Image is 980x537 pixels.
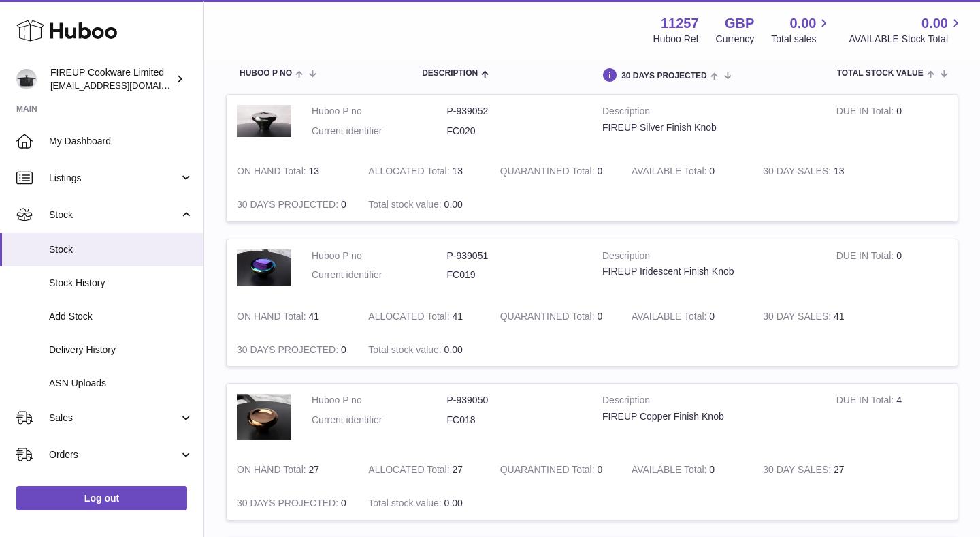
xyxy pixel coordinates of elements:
[227,300,358,333] td: 41
[602,410,816,423] div: FIREUP Copper Finish Knob
[753,155,884,188] td: 13
[368,497,444,512] strong: Total stock value
[422,69,478,78] span: Description
[836,250,896,264] strong: DUE IN Total
[632,464,709,478] strong: AVAILABLE Total
[790,14,817,33] span: 0.00
[368,199,444,213] strong: Total stock value
[237,249,291,286] img: product image
[312,414,447,427] dt: Current identifier
[49,243,193,256] span: Stock
[836,395,896,409] strong: DUE IN Total
[500,464,598,478] strong: QUARANTINED Total
[16,69,37,89] img: contact@fireupuk.com
[653,33,699,46] div: Huboo Ref
[237,497,341,512] strong: 30 DAYS PROJECTED
[621,453,753,487] td: 0
[237,464,309,478] strong: ON HAND Total
[49,343,193,356] span: Delivery History
[237,311,309,325] strong: ON HAND Total
[358,453,489,487] td: 27
[227,487,358,520] td: 0
[227,188,358,221] td: 0
[50,80,200,91] span: [EMAIL_ADDRESS][DOMAIN_NAME]
[240,69,292,78] span: Huboo P no
[368,464,452,478] strong: ALLOCATED Total
[602,105,816,121] strong: Description
[50,66,173,92] div: FIREUP Cookware Limited
[500,311,598,325] strong: QUARANTINED Total
[447,268,583,281] dd: FC019
[49,172,179,185] span: Listings
[312,105,447,118] dt: Huboo P no
[771,14,832,46] a: 0.00 Total sales
[447,394,583,407] dd: P-939050
[49,310,193,323] span: Add Stock
[237,166,309,180] strong: ON HAND Total
[602,249,816,266] strong: Description
[447,414,583,427] dd: FC018
[771,33,832,46] span: Total sales
[16,486,187,510] a: Log out
[237,344,341,358] strong: 30 DAYS PROJECTED
[444,497,463,508] span: 0.00
[632,166,709,180] strong: AVAILABLE Total
[632,311,709,325] strong: AVAILABLE Total
[444,199,463,210] span: 0.00
[447,125,583,138] dd: FC020
[227,453,358,487] td: 27
[849,33,964,46] span: AVAILABLE Stock Total
[826,95,958,155] td: 0
[837,69,924,78] span: Total stock value
[49,377,193,390] span: ASN Uploads
[312,268,447,281] dt: Current identifier
[227,333,358,367] td: 0
[368,344,444,358] strong: Total stock value
[49,412,179,425] span: Sales
[763,311,834,325] strong: 30 DAY SALES
[312,125,447,138] dt: Current identifier
[602,121,816,134] div: FIREUP Silver Finish Knob
[312,394,447,407] dt: Huboo P no
[849,14,964,46] a: 0.00 AVAILABLE Stock Total
[444,344,463,355] span: 0.00
[447,105,583,118] dd: P-939052
[763,166,834,180] strong: 30 DAY SALES
[368,166,452,180] strong: ALLOCATED Total
[368,311,452,325] strong: ALLOCATED Total
[826,384,958,453] td: 4
[598,166,603,177] span: 0
[826,239,958,300] td: 0
[621,155,753,188] td: 0
[237,105,291,137] img: product image
[725,14,754,33] strong: GBP
[753,453,884,487] td: 27
[227,155,358,188] td: 13
[598,464,603,475] span: 0
[49,448,179,461] span: Orders
[598,311,603,322] span: 0
[602,394,816,410] strong: Description
[358,300,489,333] td: 41
[716,33,755,46] div: Currency
[661,14,699,33] strong: 11257
[763,464,834,478] strong: 30 DAY SALES
[753,300,884,333] td: 41
[447,249,583,262] dd: P-939051
[49,135,193,148] span: My Dashboard
[602,265,816,278] div: FIREUP Iridescent Finish Knob
[358,155,489,188] td: 13
[621,72,707,80] span: 30 DAYS PROJECTED
[500,166,598,180] strong: QUARANTINED Total
[237,199,341,213] strong: 30 DAYS PROJECTED
[237,394,291,440] img: product image
[836,106,896,120] strong: DUE IN Total
[312,249,447,262] dt: Huboo P no
[921,14,948,33] span: 0.00
[621,300,753,333] td: 0
[49,277,193,290] span: Stock History
[49,209,179,221] span: Stock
